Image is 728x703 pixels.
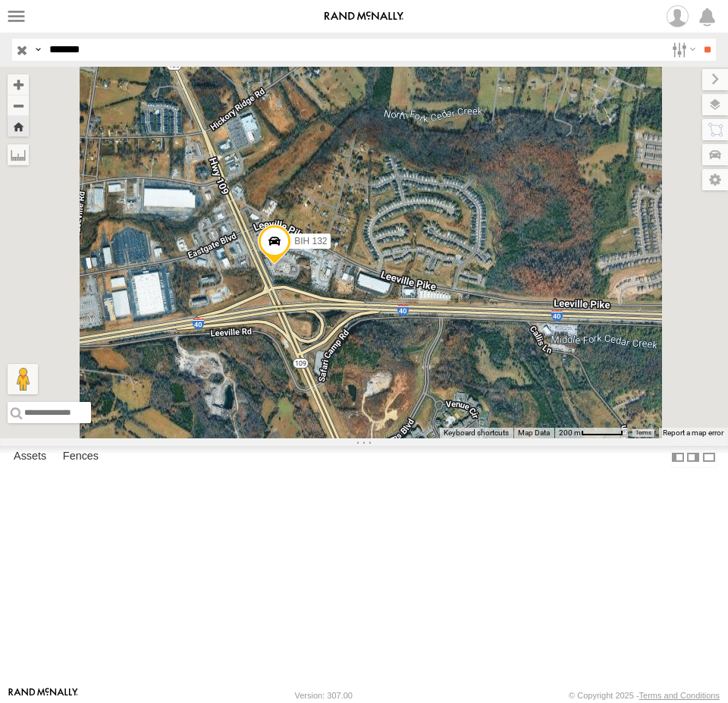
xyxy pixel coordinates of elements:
[55,447,106,468] label: Fences
[8,688,78,703] a: Visit our Website
[295,691,353,700] div: Version: 307.00
[670,446,686,468] label: Dock Summary Table to the Left
[518,428,550,438] button: Map Data
[559,428,581,437] span: 200 m
[702,169,728,190] label: Map Settings
[32,39,44,61] label: Search Query
[701,446,717,468] label: Hide Summary Table
[444,428,509,438] button: Keyboard shortcuts
[6,447,54,468] label: Assets
[294,236,327,246] span: BIH 132
[635,430,651,436] a: Terms (opens in new tab)
[325,11,403,22] img: rand-logo.svg
[8,116,29,137] button: Zoom Home
[666,39,698,61] label: Search Filter Options
[8,364,38,394] button: Drag Pegman onto the map to open Street View
[8,95,29,116] button: Zoom out
[569,691,720,700] div: © Copyright 2025 -
[8,74,29,95] button: Zoom in
[686,446,701,468] label: Dock Summary Table to the Right
[554,428,628,438] button: Map Scale: 200 m per 52 pixels
[8,144,29,165] label: Measure
[663,428,723,437] a: Report a map error
[639,691,720,700] a: Terms and Conditions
